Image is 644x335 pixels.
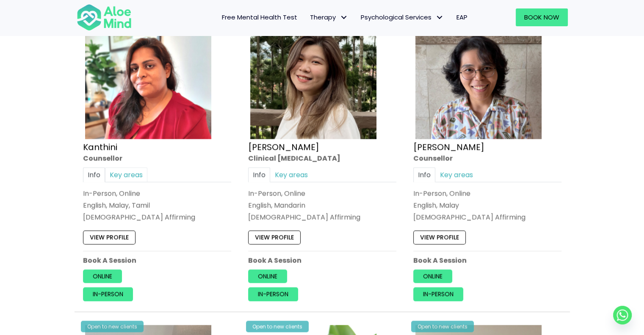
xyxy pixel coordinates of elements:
[270,167,312,182] a: Key areas
[83,153,231,163] div: Counsellor
[248,230,301,244] a: View profile
[248,287,298,301] a: In-person
[77,3,132,31] img: Aloe mind Logo
[413,269,452,283] a: Online
[83,212,231,222] div: [DEMOGRAPHIC_DATA] Affirming
[434,11,446,24] span: Psychological Services: submenu
[413,188,561,198] div: In-Person, Online
[524,13,559,22] span: Book Now
[413,255,561,265] p: Book A Session
[361,13,444,22] span: Psychological Services
[83,287,133,301] a: In-person
[354,8,450,26] a: Psychological ServicesPsychological Services: submenu
[83,167,105,182] a: Info
[248,153,396,163] div: Clinical [MEDICAL_DATA]
[516,8,568,26] a: Book Now
[413,141,484,152] a: [PERSON_NAME]
[248,269,287,283] a: Online
[435,167,478,182] a: Key areas
[456,13,467,22] span: EAP
[248,167,270,182] a: Info
[105,167,147,182] a: Key areas
[222,13,297,22] span: Free Mental Health Test
[248,200,396,210] p: English, Mandarin
[613,306,632,324] a: Whatsapp
[413,200,561,210] p: English, Malay
[413,287,463,301] a: In-person
[83,255,231,265] p: Book A Session
[310,13,348,22] span: Therapy
[338,11,350,24] span: Therapy: submenu
[413,167,435,182] a: Info
[250,13,376,139] img: Kelly Clinical Psychologist
[83,188,231,198] div: In-Person, Online
[143,8,474,26] nav: Menu
[450,8,474,26] a: EAP
[413,153,561,163] div: Counsellor
[83,230,135,244] a: View profile
[248,255,396,265] p: Book A Session
[83,200,231,210] p: English, Malay, Tamil
[81,321,144,332] div: Open to new clients
[248,141,319,152] a: [PERSON_NAME]
[413,212,561,222] div: [DEMOGRAPHIC_DATA] Affirming
[248,188,396,198] div: In-Person, Online
[246,321,309,332] div: Open to new clients
[83,141,117,152] a: Kanthini
[216,8,304,26] a: Free Mental Health Test
[304,8,354,26] a: TherapyTherapy: submenu
[413,230,466,244] a: View profile
[248,212,396,222] div: [DEMOGRAPHIC_DATA] Affirming
[83,269,122,283] a: Online
[411,321,474,332] div: Open to new clients
[415,13,542,139] img: zafeera counsellor
[85,13,211,139] img: Kanthini-profile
